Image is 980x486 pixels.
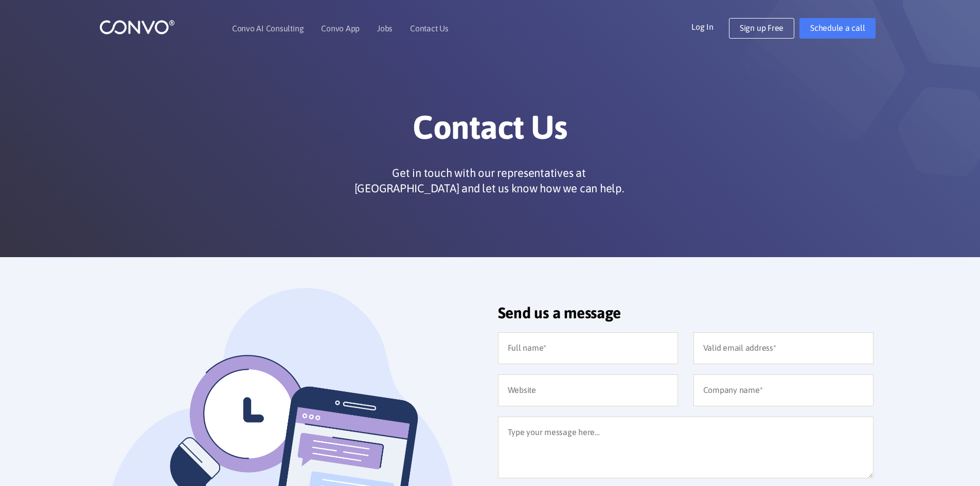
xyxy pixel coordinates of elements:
p: Get in touch with our representatives at [GEOGRAPHIC_DATA] and let us know how we can help. [350,165,628,196]
input: Full name* [498,332,678,364]
a: Jobs [377,24,393,32]
h1: Contact Us [205,107,776,155]
a: Convo AI Consulting [232,24,304,32]
a: Log In [691,18,729,34]
a: Contact Us [410,24,449,32]
img: logo_1.png [99,19,175,35]
a: Schedule a call [799,18,876,39]
a: Sign up Free [729,18,794,39]
h2: Send us a message [498,303,874,330]
input: Company name* [693,374,874,406]
input: Website [498,374,678,406]
a: Convo App [321,24,360,32]
input: Valid email address* [693,332,874,364]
